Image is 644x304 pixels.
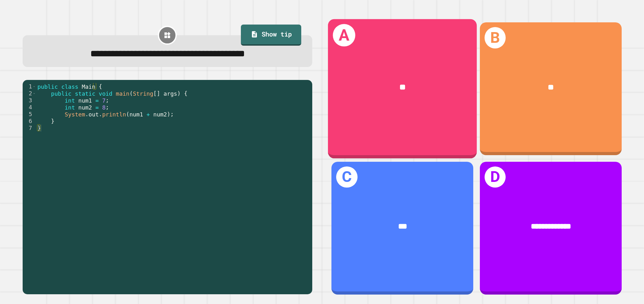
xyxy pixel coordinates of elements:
[32,90,36,97] span: Toggle code folding, rows 2 through 6
[485,27,506,48] h1: B
[336,166,358,188] h1: C
[241,25,301,46] a: Show tip
[23,90,36,97] div: 2
[333,24,355,47] h1: A
[23,97,36,104] div: 3
[23,118,36,125] div: 6
[23,111,36,118] div: 5
[23,125,36,132] div: 7
[23,104,36,111] div: 4
[32,83,36,90] span: Toggle code folding, rows 1 through 7
[23,83,36,90] div: 1
[485,166,506,188] h1: D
